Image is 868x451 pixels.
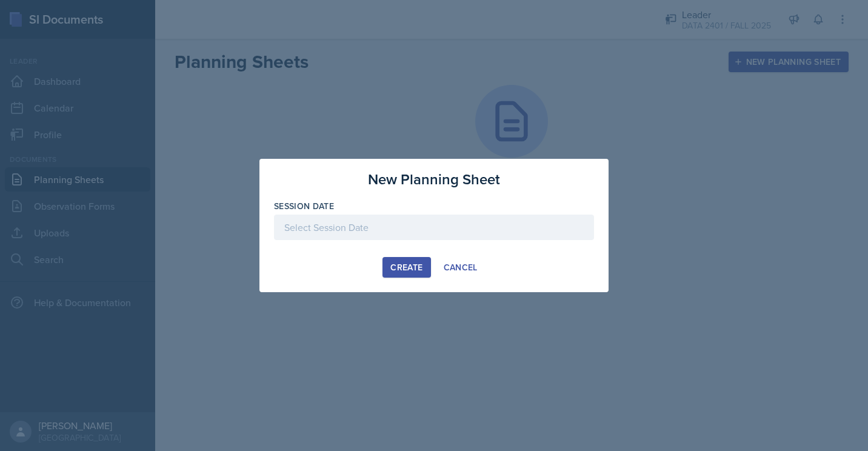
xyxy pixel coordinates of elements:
[444,262,478,272] div: Cancel
[368,169,500,190] h3: New Planning Sheet
[390,262,422,272] div: Create
[274,200,334,212] label: Session Date
[382,257,430,278] button: Create
[436,257,486,278] button: Cancel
